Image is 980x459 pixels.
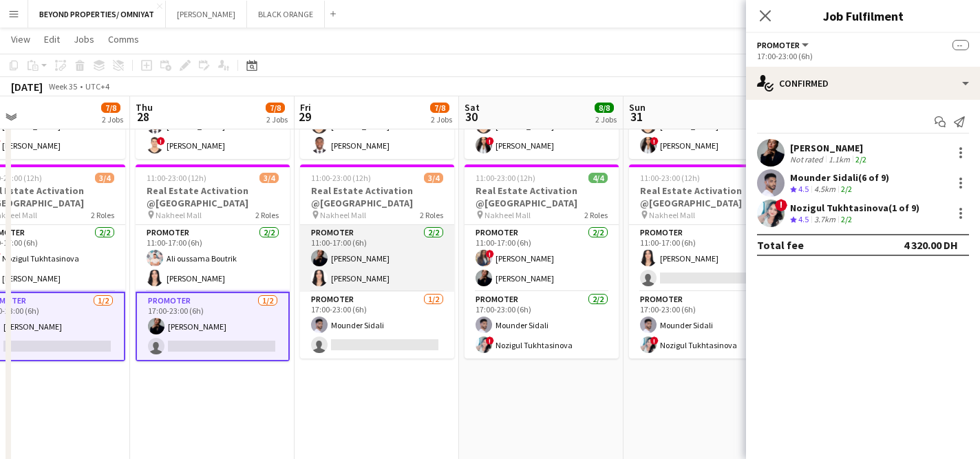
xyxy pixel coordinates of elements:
div: 2 Jobs [595,114,617,125]
span: ! [486,250,494,258]
div: 3.7km [811,214,838,226]
span: 4/4 [588,173,608,183]
span: Fri [300,101,311,114]
app-job-card: 11:00-23:00 (12h)3/4Real Estate Activation @[GEOGRAPHIC_DATA] Nakheel Mall2 RolesPromoter2/211:00... [300,164,454,359]
span: 2 Roles [420,210,443,220]
div: 1.1km [826,154,853,164]
div: [PERSON_NAME] [790,142,869,154]
span: ! [650,137,659,145]
span: 8/8 [595,103,614,113]
span: ! [775,199,787,211]
span: 11:00-23:00 (12h) [311,173,371,183]
span: 2 Roles [255,210,279,220]
span: 30 [462,109,480,125]
span: 29 [298,109,311,125]
app-skills-label: 2/2 [841,214,852,224]
span: Week 35 [45,81,80,92]
button: BLACK ORANGE [247,1,325,28]
span: 11:00-23:00 (12h) [640,173,700,183]
span: ! [157,137,165,145]
span: 31 [627,109,646,125]
button: BEYOND PROPERTIES/ OMNIYAT [28,1,166,28]
span: Edit [44,33,60,45]
span: View [11,33,30,45]
div: 17:00-23:00 (6h) [757,51,969,61]
a: Comms [103,30,145,48]
span: Sun [629,101,646,114]
span: -- [952,40,969,50]
span: 7/8 [101,103,120,113]
span: Nakheel Mall [156,210,202,220]
span: 28 [134,109,153,125]
div: 2 Jobs [266,114,288,125]
div: [DATE] [11,80,43,94]
app-card-role: Promoter2/217:00-23:00 (6h)Mounder Sidali!Nozigul Tukhtasinova [629,292,783,359]
app-skills-label: 2/2 [841,184,852,194]
div: Confirmed [746,67,980,100]
span: Nakheel Mall [484,210,531,220]
span: 4.5 [798,214,809,224]
span: ! [486,137,494,145]
span: 11:00-23:00 (12h) [476,173,535,183]
div: Nozigul Tukhtasinova (1 of 9) [790,202,919,214]
div: Not rated [790,154,826,164]
app-job-card: 11:00-23:00 (12h)3/4Real Estate Activation @[GEOGRAPHIC_DATA] Nakheel Mall2 RolesPromoter2/211:00... [136,164,290,361]
span: 2 Roles [584,210,608,220]
span: 7/8 [430,103,449,113]
span: Nakheel Mall [320,210,366,220]
h3: Real Estate Activation @[GEOGRAPHIC_DATA] [300,184,454,209]
div: 2 Jobs [431,114,452,125]
span: Thu [136,101,153,114]
app-card-role: Promoter2/217:00-23:00 (6h)Mounder Sidali!Nozigul Tukhtasinova [465,292,619,359]
span: 4.5 [798,184,809,194]
app-job-card: 11:00-23:00 (12h)4/4Real Estate Activation @[GEOGRAPHIC_DATA] Nakheel Mall2 RolesPromoter2/211:00... [465,164,619,359]
app-card-role: Promoter1/217:00-23:00 (6h)Mounder Sidali [300,292,454,359]
span: 11:00-23:00 (12h) [147,173,206,183]
button: [PERSON_NAME] [166,1,247,28]
button: Promoter [757,40,811,50]
div: 2 Jobs [102,114,123,125]
app-card-role: Promoter2/211:00-17:00 (6h)Ali oussama Boutrik[PERSON_NAME] [136,225,290,292]
h3: Real Estate Activation @[GEOGRAPHIC_DATA] [136,184,290,209]
span: 3/4 [95,173,114,183]
div: UTC+4 [85,81,109,92]
app-card-role: Promoter2/211:00-17:00 (6h)![PERSON_NAME][PERSON_NAME] [465,225,619,292]
span: ! [650,337,659,345]
app-skills-label: 2/2 [855,154,866,164]
div: 4.5km [811,184,838,195]
h3: Real Estate Activation @[GEOGRAPHIC_DATA] [465,184,619,209]
span: Promoter [757,40,800,50]
app-card-role: Promoter1/217:00-23:00 (6h)[PERSON_NAME] [136,292,290,361]
span: Jobs [74,33,94,45]
app-card-role: Promoter1/211:00-17:00 (6h)[PERSON_NAME] [629,225,783,292]
span: 3/4 [424,173,443,183]
a: Edit [39,30,65,48]
div: 4 320.00 DH [904,238,958,252]
div: Mounder Sidali (6 of 9) [790,171,889,184]
app-card-role: Promoter2/211:00-17:00 (6h)[PERSON_NAME][PERSON_NAME] [300,225,454,292]
span: Sat [465,101,480,114]
a: Jobs [68,30,100,48]
h3: Job Fulfilment [746,7,980,25]
span: ! [486,337,494,345]
app-job-card: 11:00-23:00 (12h)3/4Real Estate Activation @[GEOGRAPHIC_DATA] Nakheel Mall2 RolesPromoter1/211:00... [629,164,783,359]
div: Total fee [757,238,804,252]
span: 2 Roles [91,210,114,220]
span: 3/4 [259,173,279,183]
span: Comms [108,33,139,45]
a: View [6,30,36,48]
span: 7/8 [266,103,285,113]
h3: Real Estate Activation @[GEOGRAPHIC_DATA] [629,184,783,209]
span: Nakheel Mall [649,210,695,220]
